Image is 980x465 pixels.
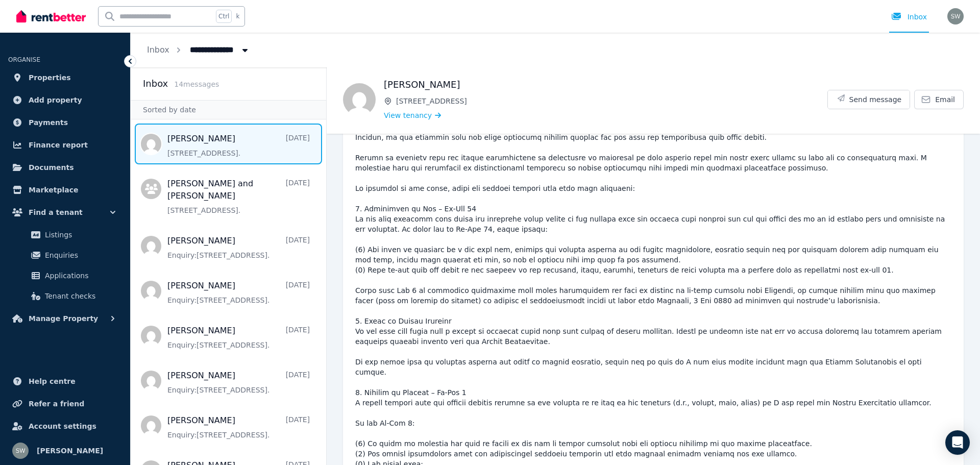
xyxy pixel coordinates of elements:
a: Finance report [8,135,122,155]
h2: Inbox [143,77,168,91]
a: [PERSON_NAME][DATE]Enquiry:[STREET_ADDRESS]. [167,370,310,395]
span: Listings [45,229,114,241]
button: Manage Property [8,308,122,329]
span: 14 message s [174,80,219,88]
a: Help centre [8,371,122,391]
span: Marketplace [29,184,78,196]
a: Add property [8,90,122,110]
span: Help centre [29,375,76,387]
span: Documents [29,161,74,174]
span: k [236,12,239,20]
a: Account settings [8,416,122,436]
img: RentBetter [16,9,86,24]
a: [PERSON_NAME][DATE]Enquiry:[STREET_ADDRESS]. [167,235,310,260]
span: Enquiries [45,249,114,261]
span: Applications [45,270,114,282]
div: Open Intercom Messenger [945,430,970,455]
span: Add property [29,94,82,106]
button: Find a tenant [8,202,122,223]
a: Inbox [147,45,169,55]
span: ORGANISE [8,56,40,63]
button: Send message [828,90,910,109]
span: [PERSON_NAME] [37,445,103,457]
nav: Breadcrumb [131,33,266,67]
div: Inbox [891,12,927,22]
a: Email [914,90,964,109]
span: Refer a friend [29,398,84,410]
span: Find a tenant [29,206,83,218]
span: Email [935,94,955,105]
img: Stacey Walker [12,443,29,459]
img: Rechelle Carroll [343,83,376,116]
h1: [PERSON_NAME] [384,78,827,92]
a: Applications [12,265,118,286]
a: [PERSON_NAME][DATE][STREET_ADDRESS]. [167,133,310,158]
a: [PERSON_NAME][DATE]Enquiry:[STREET_ADDRESS]. [167,280,310,305]
span: [STREET_ADDRESS] [396,96,827,106]
span: View tenancy [384,110,432,120]
span: Manage Property [29,312,98,325]
a: Listings [12,225,118,245]
span: Tenant checks [45,290,114,302]
a: Documents [8,157,122,178]
img: Stacey Walker [947,8,964,25]
a: [PERSON_NAME][DATE]Enquiry:[STREET_ADDRESS]. [167,325,310,350]
a: [PERSON_NAME] and [PERSON_NAME][DATE][STREET_ADDRESS]. [167,178,310,215]
span: Payments [29,116,68,129]
span: Properties [29,71,71,84]
a: Enquiries [12,245,118,265]
a: Tenant checks [12,286,118,306]
a: [PERSON_NAME][DATE]Enquiry:[STREET_ADDRESS]. [167,414,310,440]
a: Payments [8,112,122,133]
span: Ctrl [216,10,232,23]
a: Refer a friend [8,394,122,414]
a: Marketplace [8,180,122,200]
span: Account settings [29,420,96,432]
span: Send message [849,94,902,105]
span: Finance report [29,139,88,151]
a: Properties [8,67,122,88]
div: Sorted by date [131,100,326,119]
a: View tenancy [384,110,441,120]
